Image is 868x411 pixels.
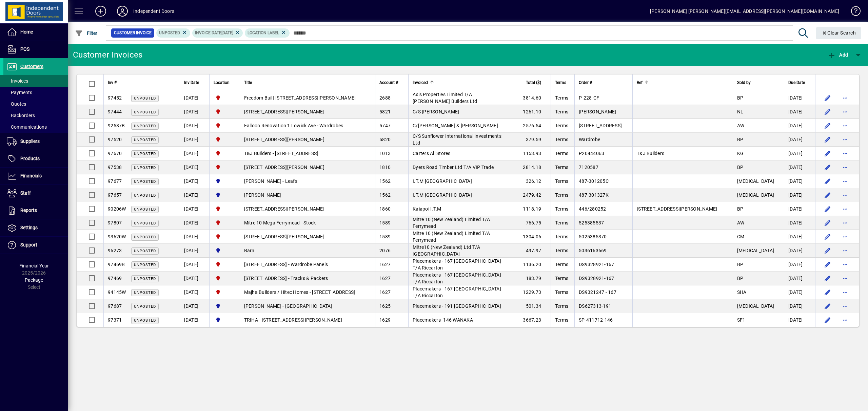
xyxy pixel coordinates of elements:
td: 497.97 [510,244,551,258]
a: Reports [3,202,68,219]
span: Axis Properties Limited T/A [PERSON_NAME] Builders Ltd [413,92,477,104]
span: [DATE] [221,30,233,35]
span: Cromwell Central Otago [214,177,236,185]
span: Christchurch [214,275,236,282]
button: More options [840,190,851,200]
button: Edit [822,301,833,311]
span: 1627 [379,276,391,281]
span: 97469B [108,262,125,267]
td: [DATE] [784,105,815,119]
span: 7120587 [579,165,598,170]
td: [DATE] [180,272,209,285]
a: Suppliers [3,133,68,150]
span: 5747 [379,123,391,128]
span: 2076 [379,248,391,253]
span: BP [737,206,744,212]
span: Unposted [134,96,156,101]
span: 1627 [379,262,391,267]
span: Mitre 10 (New Zealand) Limited T/A Ferrymead [413,231,490,243]
span: Terms [555,109,568,114]
td: [DATE] [180,174,209,188]
span: [MEDICAL_DATA] [737,192,774,198]
span: 93620W [108,234,126,239]
a: Products [3,150,68,167]
span: I.T.M [GEOGRAPHIC_DATA] [413,192,472,198]
span: Wardrobe [579,137,600,142]
span: Support [20,242,37,247]
span: Terms [555,289,568,295]
td: [DATE] [784,202,815,216]
div: Order # [579,79,628,86]
span: Cromwell Central Otago [214,191,236,199]
button: More options [840,231,851,242]
span: T&J Builders [637,151,664,156]
span: Reports [20,208,37,213]
button: Edit [822,176,833,187]
a: Home [3,24,68,41]
span: [STREET_ADDRESS][PERSON_NAME] [244,109,324,114]
td: [DATE] [784,299,815,313]
span: Majha Builders / Hitec Homes - [STREET_ADDRESS] [244,289,355,295]
td: 379.59 [510,133,551,147]
div: Due Date [788,79,811,86]
span: CM [737,234,745,239]
button: Edit [822,162,833,173]
span: 1589 [379,234,391,239]
span: SHA [737,289,747,295]
span: Financial Year [19,263,49,268]
td: [DATE] [180,105,209,119]
div: Independent Doors [133,6,174,17]
span: Freedom Built [STREET_ADDRESS][PERSON_NAME] [244,95,356,101]
span: C/S [PERSON_NAME] [413,109,459,114]
button: More options [840,176,851,187]
span: Account # [379,79,398,86]
span: POS [20,46,29,52]
span: Products [20,156,40,161]
td: 1136.20 [510,258,551,272]
span: Unposted [134,152,156,156]
span: Unposted [134,124,156,128]
button: More options [840,203,851,214]
button: Edit [822,148,833,159]
span: Customer Invoice [114,29,152,36]
a: Quotes [3,98,68,110]
span: C/[PERSON_NAME] & [PERSON_NAME] [413,123,498,128]
span: [STREET_ADDRESS][PERSON_NAME] [244,234,324,239]
span: 1589 [379,220,391,225]
div: [PERSON_NAME] [PERSON_NAME][EMAIL_ADDRESS][PERSON_NAME][DOMAIN_NAME] [650,6,839,17]
span: 1810 [379,165,391,170]
button: Add [826,49,850,61]
span: [STREET_ADDRESS][PERSON_NAME] [244,165,324,170]
span: Location [214,79,230,86]
span: Placemakers - 191 [GEOGRAPHIC_DATA] [413,303,501,309]
div: Title [244,79,371,86]
span: Unposted [134,138,156,142]
span: Inv # [108,79,117,86]
span: 97538 [108,165,122,170]
button: More options [840,217,851,228]
span: Terms [555,151,568,156]
span: 97657 [108,192,122,198]
span: Settings [20,225,38,230]
button: Edit [822,217,833,228]
span: T&J Builders - [STREET_ADDRESS] [244,151,318,156]
button: More options [840,106,851,117]
span: KG [737,151,744,156]
span: Due Date [788,79,805,86]
span: Terms [555,248,568,253]
span: Total ($) [526,79,541,86]
span: 525385537 [579,220,604,225]
div: Ref [637,79,728,86]
button: Edit [822,245,833,256]
button: More options [840,301,851,311]
div: Sold by [737,79,780,86]
span: Terms [555,165,568,170]
span: 97469 [108,276,122,281]
span: Staff [20,190,31,196]
span: Christchurch [214,94,236,102]
span: Customers [20,64,43,69]
span: Ref [637,79,643,86]
span: Christchurch [214,164,236,171]
td: [DATE] [784,216,815,230]
td: [DATE] [180,147,209,160]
